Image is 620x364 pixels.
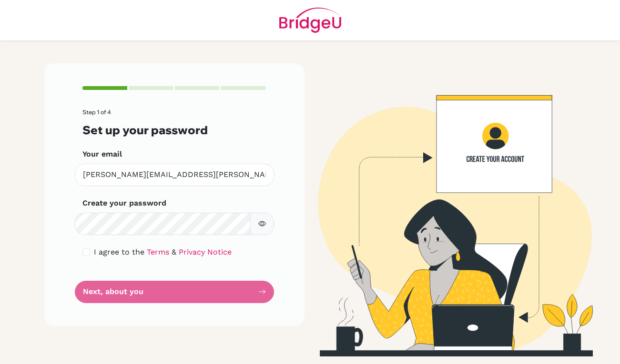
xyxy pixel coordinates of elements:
span: I agree to the [94,247,144,256]
span: Step 1 of 4 [82,108,111,116]
label: Your email [82,148,122,160]
a: Privacy Notice [179,247,232,256]
a: Terms [147,247,169,256]
label: Create your password [82,197,166,209]
h3: Set up your password [82,123,266,137]
input: Insert your email* [75,164,274,186]
span: & [172,247,176,256]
